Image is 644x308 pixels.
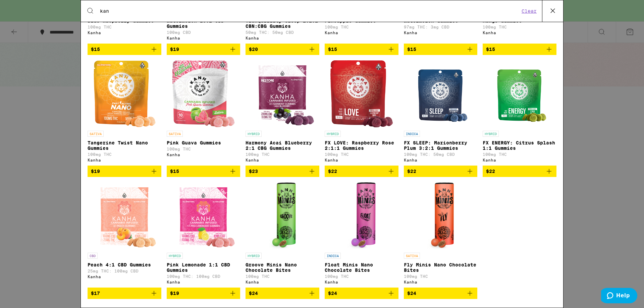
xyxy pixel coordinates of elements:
[325,280,398,284] div: Kanha
[404,30,478,35] div: Kanha
[404,158,478,162] div: Kanha
[483,30,556,35] div: Kanha
[167,44,240,55] button: Add to bag
[246,158,319,162] div: Kanha
[246,30,319,35] p: 50mg THC: 50mg CBD
[404,131,420,137] p: INDICA
[407,47,416,52] span: $15
[246,262,319,273] p: Groove Minis Nano Chocolate Bites
[167,147,240,151] p: 100mg THC
[167,182,240,288] a: Open page for Pink Lemonade 1:1 CBD Gummies from Kanha
[88,262,161,267] p: Peach 4:1 CBD Gummies
[91,169,100,174] span: $19
[88,158,161,162] div: Kanha
[88,253,98,259] p: CBD
[167,60,240,166] a: Open page for Pink Guava Gummies from Kanha
[492,60,548,127] img: Kanha - FX ENERGY: Citrus Splash 1:1 Gummies
[486,47,495,52] span: $15
[404,253,420,259] p: SATIVA
[483,25,556,29] p: 100mg THC
[483,152,556,157] p: 100mg THC
[407,291,416,296] span: $24
[88,269,161,273] p: 25mg THC: 100mg CBD
[520,8,539,14] button: Clear
[172,60,234,127] img: Kanha - Pink Guava Gummies
[404,274,478,279] p: 100mg THC
[167,152,240,157] div: Kanha
[170,291,179,296] span: $19
[88,30,161,35] div: Kanha
[170,47,179,52] span: $19
[246,280,319,284] div: Kanha
[246,18,319,29] p: Tranquillity Sleep 1:1:1 CBN:CBG Gummies
[325,60,398,166] a: Open page for FX LOVE: Raspberry Rose 2:1:1 Gummies from Kanha
[246,253,262,259] p: HYBRID
[250,60,315,127] img: Kanha - Harmony Acai Blueberry 2:1 CBG Gummies
[404,140,478,151] p: FX SLEEP: Marionberry Plum 3:2:1 Gummies
[246,36,319,40] div: Kanha
[328,47,337,52] span: $15
[601,288,637,305] iframe: Opens a widget where you can find more information
[91,47,100,52] span: $15
[167,280,240,284] div: Kanha
[167,166,240,177] button: Add to bag
[167,131,183,137] p: SATIVA
[404,166,478,177] button: Add to bag
[325,30,398,35] div: Kanha
[246,166,319,177] button: Add to bag
[413,60,469,127] img: Kanha - FX SLEEP: Marionberry Plum 3:2:1 Gummies
[246,60,319,166] a: Open page for Harmony Acai Blueberry 2:1 CBG Gummies from Kanha
[325,182,398,288] a: Open page for Float Minis Nano Chocolate Bites from Kanha
[483,44,556,55] button: Add to bag
[88,25,161,29] p: 100mg THC
[93,60,156,127] img: Kanha - Tangerine Twist Nano Gummies
[249,47,258,52] span: $20
[246,44,319,55] button: Add to bag
[486,169,495,174] span: $22
[91,291,100,296] span: $17
[325,288,398,299] button: Add to bag
[88,60,161,166] a: Open page for Tangerine Twist Nano Gummies from Kanha
[167,274,240,279] p: 100mg THC: 100mg CBD
[404,182,478,288] a: Open page for Fly Minis Nano Chocolate Bites from Kanha
[483,158,556,162] div: Kanha
[167,36,240,40] div: Kanha
[325,152,398,157] p: 100mg THC
[427,182,453,249] img: Kanha - Fly Minis Nano Chocolate Bites
[325,158,398,162] div: Kanha
[325,140,398,151] p: FX LOVE: Raspberry Rose 2:1:1 Gummies
[325,262,398,273] p: Float Minis Nano Chocolate Bites
[88,182,161,288] a: Open page for Peach 4:1 CBD Gummies from Kanha
[167,140,240,145] p: Pink Guava Gummies
[88,288,161,299] button: Add to bag
[404,60,478,166] a: Open page for FX SLEEP: Marionberry Plum 3:2:1 Gummies from Kanha
[249,169,258,174] span: $23
[171,182,236,249] img: Kanha - Pink Lemonade 1:1 CBD Gummies
[88,140,161,151] p: Tangerine Twist Nano Gummies
[167,262,240,273] p: Pink Lemonade 1:1 CBD Gummies
[404,152,478,157] p: 100mg THC: 50mg CBD
[325,131,341,137] p: HYBRID
[246,131,262,137] p: HYBRID
[88,274,161,279] div: Kanha
[347,182,375,249] img: Kanha - Float Minis Nano Chocolate Bites
[167,288,240,299] button: Add to bag
[483,166,556,177] button: Add to bag
[88,131,104,137] p: SATIVA
[249,291,258,296] span: $24
[246,274,319,279] p: 100mg THC
[325,44,398,55] button: Add to bag
[170,169,179,174] span: $15
[325,25,398,29] p: 100mg THC
[246,140,319,151] p: Harmony Acai Blueberry 2:1 CBG Gummies
[330,60,393,127] img: Kanha - FX LOVE: Raspberry Rose 2:1:1 Gummies
[328,291,337,296] span: $24
[407,169,416,174] span: $22
[88,44,161,55] button: Add to bag
[404,280,478,284] div: Kanha
[92,182,157,249] img: Kanha - Peach 4:1 CBD Gummies
[246,288,319,299] button: Add to bag
[404,25,478,29] p: 97mg THC: 3mg CBD
[246,152,319,157] p: 100mg THC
